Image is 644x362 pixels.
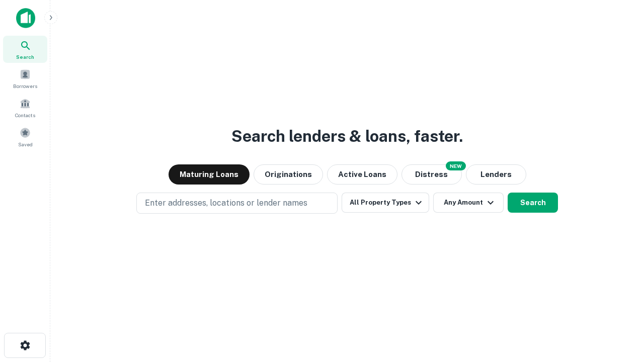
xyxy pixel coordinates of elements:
[15,111,35,119] span: Contacts
[18,140,33,148] span: Saved
[145,197,307,209] p: Enter addresses, locations or lender names
[136,193,338,214] button: Enter addresses, locations or lender names
[594,282,644,330] iframe: Chat Widget
[433,193,504,213] button: Any Amount
[3,94,47,121] a: Contacts
[16,8,35,28] img: capitalize-icon.png
[169,164,250,185] button: Maturing Loans
[508,193,558,213] button: Search
[13,82,37,90] span: Borrowers
[16,53,34,61] span: Search
[327,164,397,185] button: Active Loans
[401,164,462,185] button: Search distressed loans with lien and other non-mortgage details.
[3,36,47,63] a: Search
[254,164,323,185] button: Originations
[3,123,47,150] a: Saved
[231,124,463,148] h3: Search lenders & loans, faster.
[342,193,429,213] button: All Property Types
[446,161,466,170] div: NEW
[466,164,526,185] button: Lenders
[3,65,47,92] a: Borrowers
